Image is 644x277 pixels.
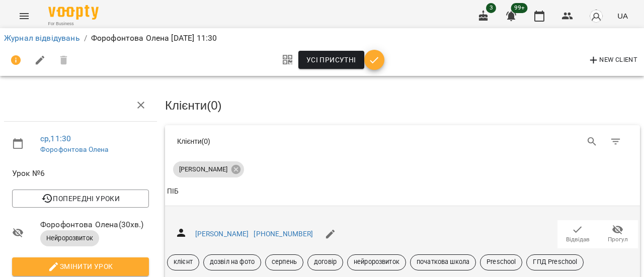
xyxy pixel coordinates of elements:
span: Усі присутні [306,54,356,66]
span: Попередні уроки [20,193,141,205]
span: Форофонтова Олена ( 30 хв. ) [40,219,149,231]
img: Voopty Logo [48,5,99,20]
h3: Клієнти ( 0 ) [165,99,640,112]
span: серпень [266,257,303,266]
a: [PHONE_NUMBER] [254,230,313,238]
span: Нейророзвиток [40,234,99,243]
button: Попередні уроки [12,190,149,208]
span: Прогул [608,235,628,244]
button: Search [580,130,604,154]
a: Журнал відвідувань [4,33,80,43]
button: UA [613,7,632,25]
a: [PERSON_NAME] [195,230,249,238]
span: ПІБ [167,186,638,198]
span: Змінити урок [20,260,141,272]
span: Урок №6 [12,167,149,179]
button: New Client [585,52,640,68]
p: Форофонтова Олена [DATE] 11:30 [91,32,217,44]
span: нейророзвиток [348,257,406,266]
img: avatar_s.png [589,9,603,23]
button: Фільтр [604,130,628,154]
button: Змінити урок [12,257,149,275]
span: For Business [48,21,99,27]
span: клієнт [168,257,199,266]
span: UA [617,11,628,21]
span: New Client [588,54,637,66]
nav: breadcrumb [4,32,640,44]
div: Table Toolbar [165,125,640,157]
span: Відвідав [566,235,590,244]
button: Прогул [598,220,638,248]
button: Menu [12,4,36,28]
span: дозвіл на фото [204,257,261,266]
li: / [84,32,87,44]
span: ГПД Preschool [527,257,583,266]
div: ПІБ [167,186,179,198]
span: Preschool [480,257,522,266]
span: початкова школа [411,257,475,266]
div: Sort [167,186,179,198]
span: [PERSON_NAME] [173,165,233,174]
span: 99+ [511,3,528,13]
a: ср , 11:30 [40,134,71,143]
div: [PERSON_NAME] [173,161,244,177]
a: Форофонтова Олена [40,145,109,153]
span: договір [308,257,343,266]
button: Відвідав [557,220,598,248]
div: Клієнти ( 0 ) [177,136,395,146]
span: 3 [486,3,496,13]
button: Усі присутні [298,51,364,69]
